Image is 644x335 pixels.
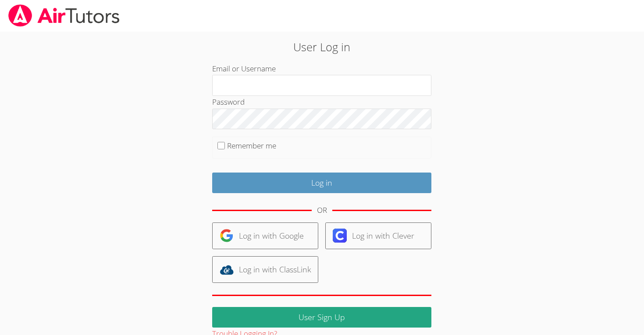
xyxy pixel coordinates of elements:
img: clever-logo-6eab21bc6e7a338710f1a6ff85c0baf02591cd810cc4098c63d3a4b26e2feb20.svg [333,229,347,243]
div: OR [317,204,327,217]
h2: User Log in [148,39,496,55]
a: Log in with ClassLink [212,256,318,283]
img: google-logo-50288ca7cdecda66e5e0955fdab243c47b7ad437acaf1139b6f446037453330a.svg [220,229,234,243]
label: Password [212,97,245,107]
a: Log in with Google [212,222,318,249]
label: Remember me [227,141,276,151]
a: User Sign Up [212,307,431,328]
img: classlink-logo-d6bb404cc1216ec64c9a2012d9dc4662098be43eaf13dc465df04b49fa7ab582.svg [220,263,234,277]
label: Email or Username [212,63,276,74]
img: airtutors_banner-c4298cdbf04f3fff15de1276eac7730deb9818008684d7c2e4769d2f7ddbe033.png [7,4,121,27]
a: Log in with Clever [325,222,431,249]
input: Log in [212,173,431,193]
